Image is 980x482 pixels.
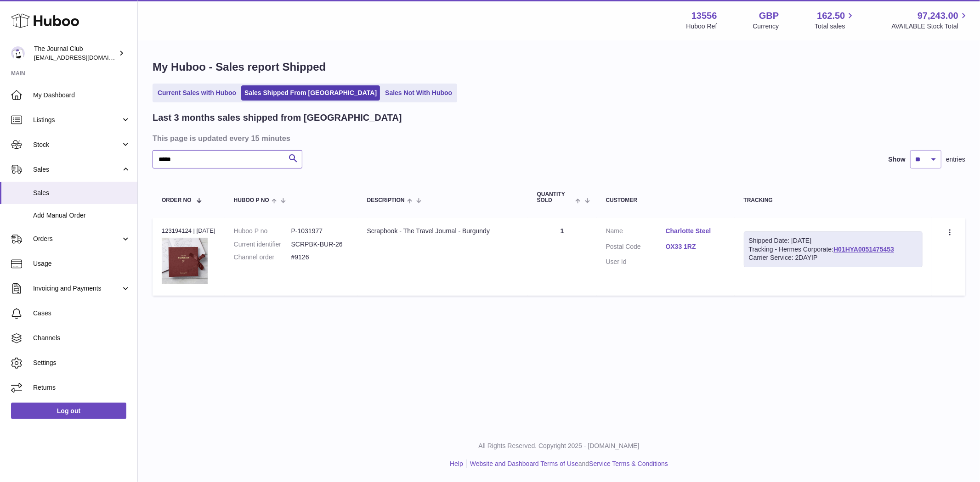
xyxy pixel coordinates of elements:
[537,191,573,203] span: Quantity Sold
[815,10,855,31] a: 162.50 Total sales
[162,197,192,203] span: Order No
[749,253,918,262] div: Carrier Service: 2DAYIP
[33,383,130,392] span: Returns
[606,242,666,253] dt: Postal Code
[450,460,463,467] a: Help
[759,10,779,22] strong: GBP
[11,403,126,419] a: Log out
[291,253,349,262] dd: #9126
[589,460,668,467] a: Service Terms & Conditions
[33,140,121,149] span: Stock
[367,197,405,203] span: Description
[666,242,725,251] a: OX33 1RZ
[33,116,121,124] span: Listings
[234,197,269,203] span: Huboo P no
[367,227,519,235] div: Scrapbook - The Travel Journal - Burgundy
[891,22,969,31] span: AVAILABLE Stock Total
[33,334,130,342] span: Channels
[241,85,380,101] a: Sales Shipped From [GEOGRAPHIC_DATA]
[33,189,130,197] span: Sales
[744,197,923,203] div: Tracking
[291,227,349,235] dd: P-1031977
[33,359,130,367] span: Settings
[528,218,597,296] td: 1
[817,10,845,22] span: 162.50
[467,460,668,468] li: and
[33,309,130,318] span: Cases
[34,45,117,62] div: The Journal Club
[666,227,725,235] a: Charlotte Steel
[606,258,666,266] dt: User Id
[815,22,855,31] span: Total sales
[153,133,963,143] h3: This page is updated every 15 minutes
[33,211,130,220] span: Add Manual Order
[154,85,239,101] a: Current Sales with Huboo
[153,112,402,124] h2: Last 3 months sales shipped from [GEOGRAPHIC_DATA]
[470,460,578,467] a: Website and Dashboard Terms of Use
[918,10,958,22] span: 97,243.00
[606,197,725,203] div: Customer
[234,240,291,249] dt: Current identifier
[691,10,717,22] strong: 13556
[291,240,349,249] dd: SCRPBK-BUR-26
[33,91,130,100] span: My Dashboard
[946,155,965,164] span: entries
[889,155,906,164] label: Show
[162,227,215,235] div: 123194124 | [DATE]
[33,235,121,243] span: Orders
[891,10,969,31] a: 97,243.00 AVAILABLE Stock Total
[234,227,291,235] dt: Huboo P no
[686,22,717,31] div: Huboo Ref
[382,85,455,101] a: Sales Not With Huboo
[753,22,779,31] div: Currency
[833,246,894,253] a: H01HYA0051475453
[234,253,291,262] dt: Channel order
[606,227,666,238] dt: Name
[145,442,973,450] p: All Rights Reserved. Copyright 2025 - [DOMAIN_NAME]
[33,284,121,293] span: Invoicing and Payments
[33,259,130,268] span: Usage
[11,46,25,60] img: internalAdmin-13556@internal.huboo.com
[749,236,918,245] div: Shipped Date: [DATE]
[744,231,923,268] div: Tracking - Hermes Corporate:
[33,165,121,174] span: Sales
[34,54,135,61] span: [EMAIL_ADDRESS][DOMAIN_NAME]
[162,238,208,284] img: 135561741350097.png
[153,60,965,74] h1: My Huboo - Sales report Shipped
